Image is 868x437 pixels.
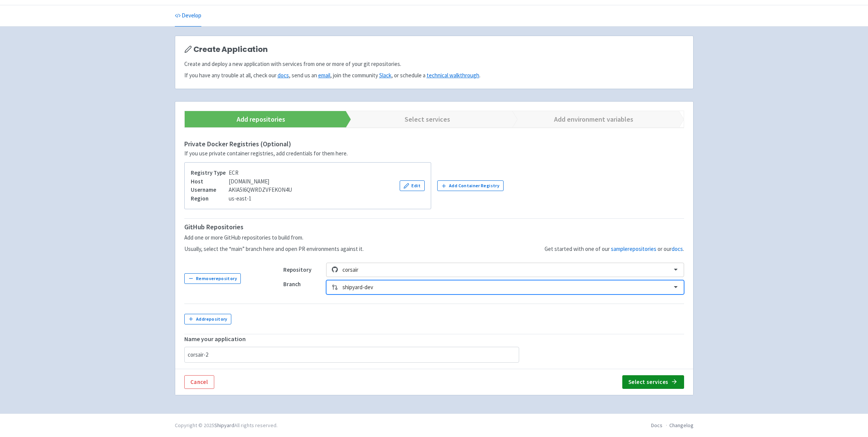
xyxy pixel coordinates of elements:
[173,111,340,127] a: Add repositories
[184,140,684,148] h4: Private Docker Registries (Optional)
[184,233,364,242] p: Add one or more GitHub repositories to build from.
[437,180,504,191] button: Add Container Registry
[283,266,311,273] strong: Repository
[191,177,292,186] div: [DOMAIN_NAME]
[184,149,684,158] div: If you use private container registries, add credentials for them here.
[427,72,479,79] a: technical walkthrough
[651,422,662,429] a: Docs
[184,222,243,231] strong: GitHub Repositories
[339,111,506,127] a: Select services
[191,195,209,202] b: Region
[175,421,278,429] div: Copyright © 2025 All rights reserved.
[191,186,216,193] b: Username
[184,375,214,389] a: Cancel
[672,245,683,252] a: docs
[318,72,330,79] a: email
[400,180,425,191] button: Edit
[175,5,201,27] a: Develop
[379,72,391,79] a: Slack
[184,314,232,324] button: Addrepository
[184,60,684,69] p: Create and deploy a new application with services from one or more of your git repositories.
[184,273,241,284] button: Removerepository
[193,45,268,54] span: Create Application
[283,280,301,288] strong: Branch
[278,72,289,79] a: docs
[191,169,292,177] div: ECR
[545,245,684,254] p: Get started with one of our or our .
[214,422,234,429] a: Shipyard
[191,186,292,194] div: AKIA5I6QWRDZVFEKON4U
[191,178,203,185] b: Host
[611,245,656,252] a: samplerepositories
[184,336,684,343] h5: Name your application
[184,245,364,254] p: Usually, select the “main” branch here and open PR environments against it.
[506,111,672,127] a: Add environment variables
[669,422,694,429] a: Changelog
[622,375,684,389] button: Select services
[191,169,226,176] b: Registry Type
[191,194,292,203] div: us-east-1
[184,71,684,80] p: If you have any trouble at all, check our , send us an , join the community , or schedule a .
